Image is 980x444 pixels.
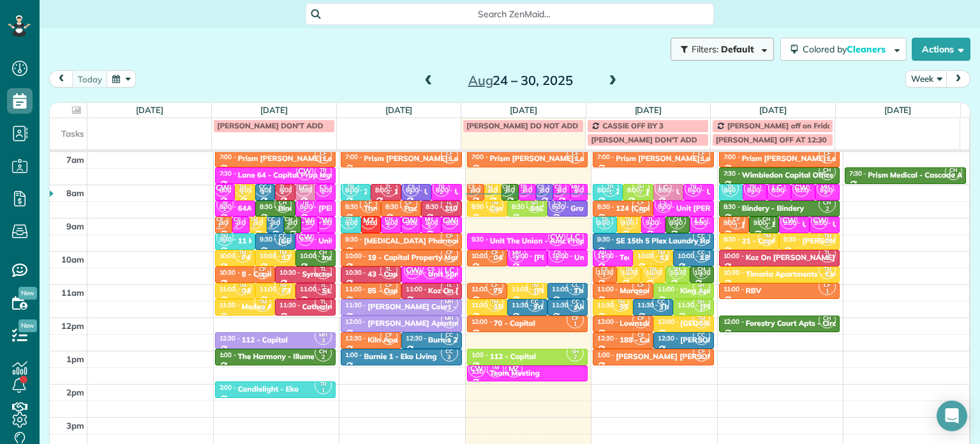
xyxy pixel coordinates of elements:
div: RBV [746,286,761,295]
a: [DATE] [260,105,288,115]
small: 3 [567,187,583,199]
small: 2 [297,203,313,215]
span: CW [404,262,421,279]
span: 12pm [61,321,84,331]
button: today [72,70,108,88]
small: 1 [633,318,649,330]
small: 1 [612,302,628,314]
span: 8am [66,188,84,198]
small: 2 [533,187,549,199]
span: CW [441,212,458,229]
div: Burnie 2 - Eko Living [428,335,501,344]
span: New [19,287,37,300]
span: 1pm [66,354,84,364]
small: 3 [442,318,457,330]
button: Week [905,70,947,88]
small: 2 [381,220,397,232]
span: CW [548,229,565,246]
div: [MEDICAL_DATA] Pharmacy [364,236,464,245]
small: 3 [527,302,543,314]
span: LC [441,262,458,279]
div: 19 - Capital Property Mgmt [367,253,464,262]
span: [PERSON_NAME] OFF AT 12:30 [716,135,827,144]
small: 3 [653,302,669,314]
div: Marquam Hill - Circum Pacific [620,286,725,295]
small: 2 [694,286,709,298]
span: CW [400,212,417,229]
small: 2 [217,236,233,248]
small: 1 [487,252,503,264]
small: 2 [381,269,397,281]
small: 1 [729,220,745,232]
small: 2 [819,252,835,264]
small: 2 [819,318,835,330]
small: 2 [498,187,514,199]
div: Koz On [PERSON_NAME] [428,286,517,295]
div: Prism [PERSON_NAME] Location [490,154,607,163]
small: 2 [549,252,565,264]
small: 3 [509,252,525,264]
small: 2 [516,187,531,199]
small: 1 [621,269,637,281]
span: CW [468,360,486,378]
div: 8 - Capital Prop Mgmt [242,270,320,279]
small: 2 [442,203,457,215]
div: SE 15th 5 Plex Laundry Room - [PERSON_NAME] Property Management [616,236,872,245]
div: [PERSON_NAME] - Circum [803,236,896,245]
div: 112 - Capital [490,352,536,361]
small: 1 [597,269,612,281]
small: 1 [212,220,228,232]
div: 188 - Capital Property Mgmt [620,335,721,344]
span: CW [214,180,231,197]
small: 2 [669,269,685,281]
div: Prism [PERSON_NAME] Location [364,154,480,163]
small: 1 [819,286,835,298]
span: Cleaners [847,43,887,55]
small: 3 [817,187,833,199]
a: [DATE] [385,105,413,115]
small: 2 [229,220,245,232]
small: 2 [745,187,761,199]
small: 2 [550,187,566,199]
small: 1 [401,203,417,215]
small: 2 [819,170,835,182]
span: LC [768,180,785,197]
span: CW [811,212,828,229]
small: 1 [602,187,618,199]
span: 7am [66,155,84,165]
div: Bindery - Bindery [742,204,804,213]
div: [PERSON_NAME] Apartments - Circum [367,319,506,328]
small: 1 [315,153,331,165]
span: 11am [61,287,84,298]
small: 2 [315,302,331,314]
span: New [19,319,37,332]
button: Colored byCleaners [780,38,907,61]
small: 3 [442,302,457,314]
small: 2 [403,187,419,199]
div: Lownsdale Apts - Circum Pacific [620,319,734,328]
button: prev [49,70,73,88]
small: 1 [442,236,457,248]
small: 2 [759,220,775,232]
div: [PERSON_NAME] [PERSON_NAME] - Circum [616,352,773,361]
small: 1 [481,187,497,199]
small: 3 [421,220,437,232]
span: MZ [505,360,523,378]
small: 2 [694,302,709,314]
a: [DATE] [759,105,787,115]
small: 1 [381,286,397,298]
small: 1 [275,286,291,298]
span: [PERSON_NAME] DO NOT ADD [466,121,578,130]
div: Candlelight - Eko [238,385,299,394]
div: 124 (Capital) [616,204,662,213]
div: Unit The Union - Amc Property [490,236,599,245]
span: Default [721,43,755,55]
a: [DATE] [136,105,163,115]
div: Open Intercom Messenger [937,401,967,431]
small: 3 [315,335,331,347]
small: 3 [694,252,709,264]
div: Syracuse - Eko Living [302,270,378,279]
small: 1 [595,252,611,264]
small: 1 [235,252,251,264]
span: CW [296,163,313,180]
